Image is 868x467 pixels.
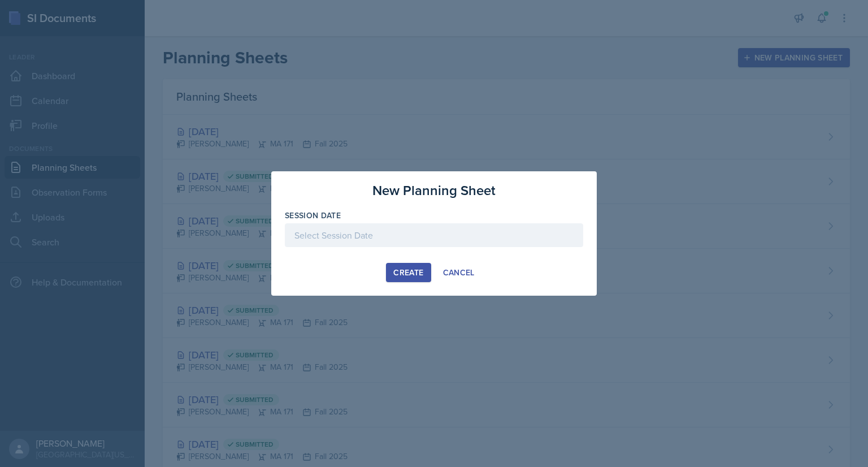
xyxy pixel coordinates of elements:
[436,263,482,282] button: Cancel
[393,268,423,277] div: Create
[443,268,475,277] div: Cancel
[285,210,341,221] label: Session Date
[386,263,431,282] button: Create
[372,180,496,201] h3: New Planning Sheet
